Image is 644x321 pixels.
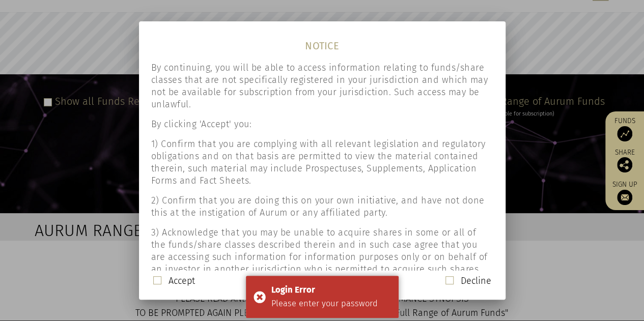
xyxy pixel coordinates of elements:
[271,283,391,297] div: Login Error
[139,29,506,54] h1: NOTICE
[610,149,639,172] div: Share
[461,275,491,287] label: Decline
[610,116,639,141] a: Funds
[151,62,493,110] p: By continuing, you will be able to access information relating to funds/share classes that are no...
[151,138,493,187] p: 1) Confirm that you are complying with all relevant legislation and regulatory obligations and on...
[610,180,639,205] a: Sign up
[617,157,632,172] img: Share this post
[151,118,493,130] p: By clicking 'Accept' you:
[169,275,195,287] label: Accept
[151,194,493,219] p: 2) Confirm that you are doing this on your own initiative, and have not done this at the instigat...
[271,297,391,310] div: Please enter your password
[617,126,632,141] img: Access Funds
[617,190,632,205] img: Sign up to our newsletter
[151,226,493,275] p: 3) Acknowledge that you may be unable to acquire shares in some or all of the funds/share classes...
